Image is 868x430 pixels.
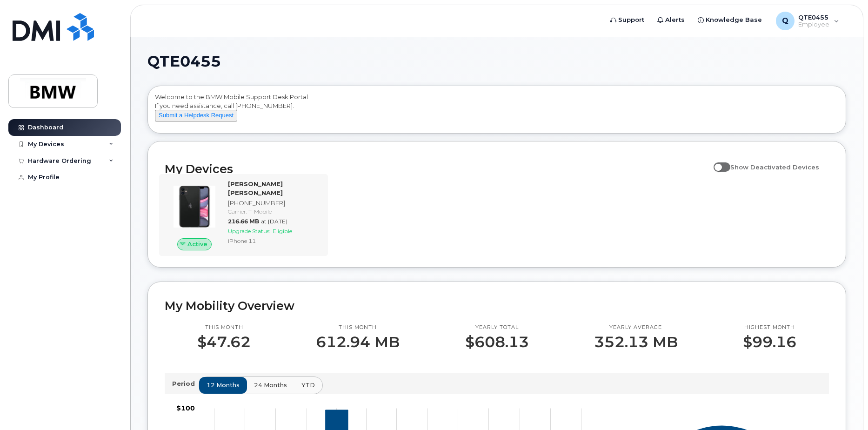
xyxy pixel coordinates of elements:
[228,199,319,208] div: [PHONE_NUMBER]
[155,93,839,130] div: Welcome to the BMW Mobile Support Desk Portal If you need assistance, call [PHONE_NUMBER].
[594,334,678,350] p: 352.13 MB
[301,381,315,390] span: YTD
[316,324,400,331] p: This month
[197,324,251,331] p: This month
[172,379,199,388] p: Period
[261,218,287,225] span: at [DATE]
[228,237,319,245] div: iPhone 11
[165,299,829,313] h2: My Mobility Overview
[228,180,283,196] strong: [PERSON_NAME] [PERSON_NAME]
[197,334,251,350] p: $47.62
[165,162,709,176] h2: My Devices
[228,218,259,225] span: 216.66 MB
[147,54,221,68] span: QTE0455
[594,324,678,331] p: Yearly average
[828,390,861,423] iframe: Messenger Launcher
[714,158,721,166] input: Show Deactivated Devices
[254,381,287,390] span: 24 months
[273,228,292,235] span: Eligible
[172,184,217,229] img: iPhone_11.jpg
[465,324,529,331] p: Yearly total
[155,111,237,119] a: Submit a Helpdesk Request
[165,180,322,250] a: Active[PERSON_NAME] [PERSON_NAME][PHONE_NUMBER]Carrier: T-Mobile216.66 MBat [DATE]Upgrade Status:...
[228,228,271,235] span: Upgrade Status:
[743,324,796,331] p: Highest month
[316,334,400,350] p: 612.94 MB
[228,208,319,215] div: Carrier: T-Mobile
[187,240,207,249] span: Active
[155,110,237,121] button: Submit a Helpdesk Request
[743,334,796,350] p: $99.16
[730,163,819,171] span: Show Deactivated Devices
[176,404,195,412] tspan: $100
[465,334,529,350] p: $608.13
